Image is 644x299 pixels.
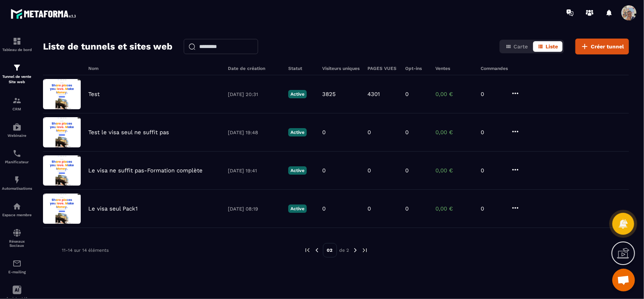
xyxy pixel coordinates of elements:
[481,129,503,136] p: 0
[2,143,32,170] a: schedulerschedulerPlanificateur
[367,167,371,174] p: 0
[323,243,337,257] p: 02
[435,129,473,136] p: 0,00 €
[12,149,22,158] img: scheduler
[288,204,307,213] p: Active
[88,167,203,174] p: Le visa ne suffit pas-Formation complète
[88,129,169,136] p: Test le visa seul ne suffit pas
[12,63,22,72] img: formation
[481,91,503,98] p: 0
[62,248,109,253] p: 11-14 sur 14 éléments
[2,57,32,90] a: formationformationTunnel de vente Site web
[322,167,326,174] p: 0
[501,41,532,52] button: Carte
[88,66,220,71] h6: Nom
[481,66,508,71] h6: Commandes
[11,7,78,21] img: logo
[513,43,528,50] span: Carte
[2,48,32,52] p: Tableau de bord
[322,66,360,71] h6: Visiteurs uniques
[43,79,81,109] img: image
[43,194,81,224] img: image
[2,74,32,85] p: Tunnel de vente Site web
[2,90,32,117] a: formationformationCRM
[367,129,371,136] p: 0
[322,205,326,212] p: 0
[2,213,32,217] p: Espace membre
[352,247,359,254] img: next
[2,253,32,280] a: emailemailE-mailing
[2,170,32,196] a: automationsautomationsAutomatisations
[12,259,22,268] img: email
[367,205,371,212] p: 0
[2,223,32,253] a: social-networksocial-networkRéseaux Sociaux
[435,205,473,212] p: 0,00 €
[546,43,558,50] span: Liste
[228,130,281,135] p: [DATE] 19:48
[591,43,624,50] span: Créer tunnel
[288,90,307,98] p: Active
[361,247,368,254] img: next
[12,228,22,237] img: social-network
[228,168,281,174] p: [DATE] 19:41
[2,239,32,248] p: Réseaux Sociaux
[2,196,32,223] a: automationsautomationsEspace membre
[228,66,281,71] h6: Date de création
[533,41,563,52] button: Liste
[2,31,32,57] a: formationformationTableau de bord
[2,270,32,274] p: E-mailing
[43,39,172,54] h2: Liste de tunnels et sites web
[612,269,635,291] div: Ouvrir le chat
[228,206,281,212] p: [DATE] 08:19
[2,107,32,111] p: CRM
[405,205,409,212] p: 0
[288,166,307,175] p: Active
[2,186,32,191] p: Automatisations
[43,117,81,147] img: image
[2,160,32,164] p: Planificateur
[435,91,473,98] p: 0,00 €
[481,205,503,212] p: 0
[367,91,380,98] p: 4301
[88,205,138,212] p: Le visa seul Pack1
[405,167,409,174] p: 0
[322,129,326,136] p: 0
[288,66,315,71] h6: Statut
[12,37,22,46] img: formation
[88,91,100,98] p: Test
[405,66,428,71] h6: Opt-ins
[12,202,22,211] img: automations
[405,91,409,98] p: 0
[340,247,349,253] p: de 2
[481,167,503,174] p: 0
[575,39,629,54] button: Créer tunnel
[304,247,311,254] img: prev
[314,247,320,254] img: prev
[435,66,473,71] h6: Ventes
[288,128,307,136] p: Active
[12,96,22,105] img: formation
[12,122,22,132] img: automations
[2,133,32,138] p: Webinaire
[435,167,473,174] p: 0,00 €
[43,155,81,186] img: image
[228,91,281,97] p: [DATE] 20:31
[405,129,409,136] p: 0
[2,117,32,143] a: automationsautomationsWebinaire
[12,175,22,184] img: automations
[322,91,336,98] p: 3825
[367,66,398,71] h6: PAGES VUES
